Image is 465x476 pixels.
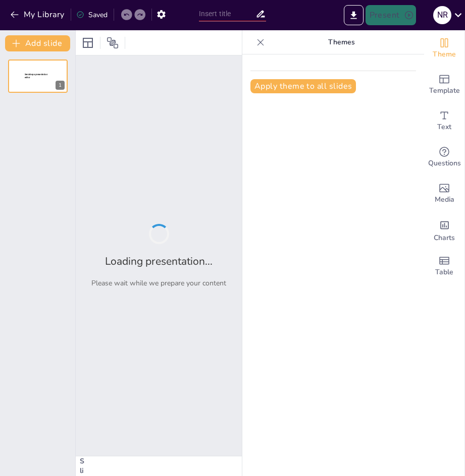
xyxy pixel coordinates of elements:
button: Export to PowerPoint [344,5,364,25]
button: Add slide [5,35,70,51]
div: 1 [8,59,68,93]
button: N R [433,5,451,25]
div: N R [433,6,451,24]
div: Layout [80,35,96,51]
div: Get real-time input from your audience [424,139,464,175]
div: Add text boxes [424,103,464,139]
div: Add charts and graphs [424,212,464,248]
p: Please wait while we prepare your content [91,278,226,288]
span: Position [107,37,119,49]
div: 1 [56,81,65,90]
span: Text [437,122,451,133]
div: Add images, graphics, shapes or video [424,175,464,212]
button: My Library [8,7,69,23]
span: Template [429,85,460,96]
span: Table [435,267,453,278]
button: Present [366,5,416,25]
p: Themes [269,30,414,54]
div: Saved [76,10,108,20]
input: Insert title [199,7,256,21]
span: Sendsteps presentation editor [25,73,47,79]
span: Media [435,194,454,205]
span: Questions [428,158,461,169]
h2: Loading presentation... [105,254,213,268]
button: Apply theme to all slides [250,79,356,93]
div: Add a table [424,248,464,284]
span: Charts [434,232,455,244]
div: Add ready made slides [424,67,464,103]
div: Change the overall theme [424,30,464,67]
span: Theme [433,49,456,60]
